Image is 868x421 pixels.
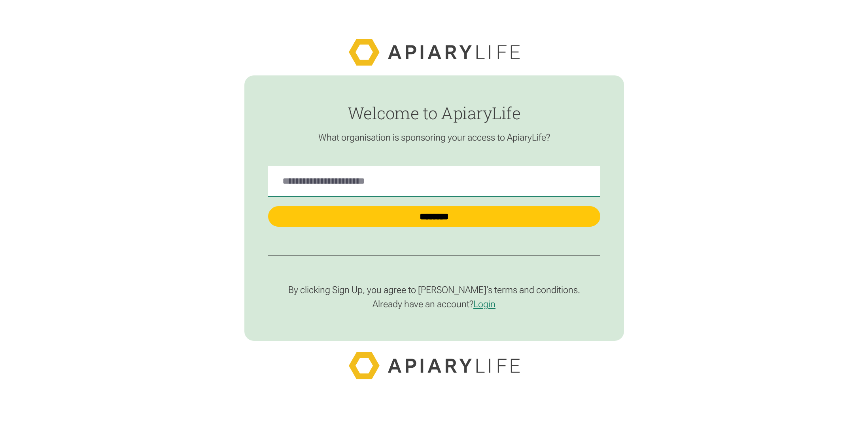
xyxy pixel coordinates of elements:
p: What organisation is sponsoring your access to ApiaryLife? [268,132,600,143]
p: By clicking Sign Up, you agree to [PERSON_NAME]’s terms and conditions. [268,284,600,296]
a: Login [473,299,495,310]
p: Already have an account? [268,298,600,310]
form: find-employer [244,75,624,341]
h1: Welcome to ApiaryLife [268,104,600,122]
